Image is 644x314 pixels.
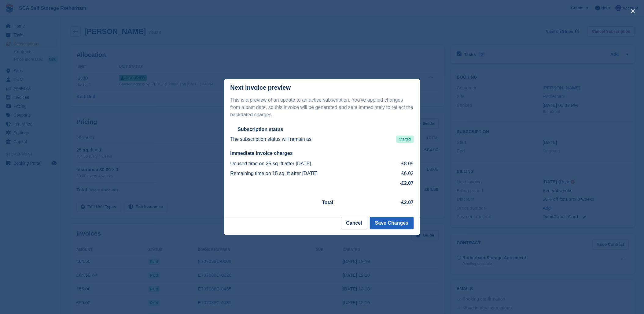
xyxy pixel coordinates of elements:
p: The subscription status will remain as [230,136,312,143]
td: Remaining time on 15 sq. ft after [DATE] [230,169,389,178]
h2: Immediate invoice charges [230,150,414,156]
p: This is a preview of an update to an active subscription. You've applied changes from a past date... [230,96,414,118]
strong: -£2.07 [400,200,414,205]
button: close [628,6,638,16]
button: Cancel [341,217,367,229]
span: Started [396,136,414,143]
strong: -£2.07 [400,181,414,186]
button: Save Changes [370,217,414,229]
td: Unused time on 25 sq. ft after [DATE] [230,159,389,169]
h2: Subscription status [238,126,283,133]
strong: Total [322,200,333,205]
td: £6.02 [388,169,414,178]
td: -£8.09 [388,159,414,169]
p: Next invoice preview [230,84,291,91]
